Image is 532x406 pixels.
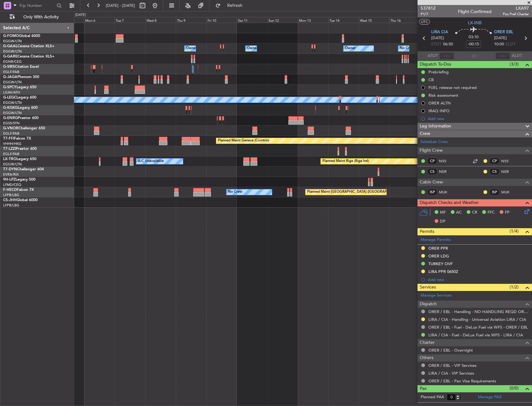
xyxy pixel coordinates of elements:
a: G-SPCYLegacy 650 [3,85,36,89]
a: Manage PAX [478,394,502,400]
span: ALDT [512,53,522,59]
div: Thu 16 [389,17,420,23]
button: Only With Activity [7,12,68,22]
a: EGNR/CEG [3,59,22,64]
a: EGGW/LTN [3,111,22,115]
a: Manage Permits [421,237,451,243]
a: Manage Services [421,293,452,299]
span: G-GARE [3,55,17,58]
div: ISP [489,189,500,196]
div: Planned Maint Riga (Riga Intl) [322,157,369,166]
a: LIRA / CIA - Fuel - DeLux Fuel via WFS - LIRA / CIA [428,332,523,338]
div: No Crew [228,187,242,197]
a: EGGW/LTN [3,80,22,85]
span: Pos Pref Charter [503,12,529,17]
span: (0/0) [510,385,519,391]
a: F-HECDFalcon 7X [3,188,34,192]
span: [DATE] - [DATE] [106,3,135,8]
div: Wed 15 [359,17,389,23]
input: Trip Number [19,1,55,10]
a: LFMD/CEQ [3,182,21,187]
span: MF [440,210,446,216]
a: G-KGKGLegacy 600 [3,106,38,110]
a: ORER / EBL - Pax Visa Requirements [428,378,496,384]
span: Refresh [222,3,248,8]
a: EGGW/LTN [3,162,22,167]
div: ISP [427,189,437,196]
a: G-FOMOGlobal 6000 [3,34,40,38]
label: Planned PAX [421,394,444,400]
a: T7-LZZIPraetor 600 [3,147,37,151]
span: LIRA CIA [431,29,448,35]
div: ORER LDG [428,253,449,259]
div: FUEL release not required [428,85,477,90]
a: T7-FFIFalcon 7X [3,137,31,141]
span: T7-DYN [3,168,17,171]
a: G-VNORChallenger 650 [3,127,45,130]
span: G-SPCY [3,85,16,89]
div: Owner [345,44,356,53]
a: ORER / EBL - Overnight [428,348,473,353]
span: Cabin Crew [420,179,443,186]
span: (3/3) [510,61,519,67]
a: NSS [439,158,453,164]
span: G-KGKG [3,106,18,110]
span: (1/2) [510,284,519,290]
div: ORER ALTN [428,100,450,106]
span: Services [420,284,436,291]
a: EGGW/LTN [3,39,22,44]
a: EGLF/FAB [3,131,19,136]
a: EGGW/LTN [3,100,22,105]
div: Mon 13 [298,17,328,23]
a: EGLF/FAB [3,70,19,74]
div: Flight Confirmed [458,8,492,15]
a: ORER / EBL - Fuel - DeLux Fuel via WFS - ORER / EBL [428,325,528,330]
span: Crew [420,130,430,137]
span: [DATE] [494,35,507,41]
a: EGSS/STN [3,121,20,126]
span: Charter [420,339,435,346]
a: MUK [439,189,453,195]
div: No Crew [400,44,414,53]
a: 9H-LPZLegacy 500 [3,178,35,182]
div: IRAQ INFO [428,108,450,113]
div: CP [489,158,500,164]
span: ATOT [427,53,438,59]
span: T7-FFI [3,137,14,141]
span: ETOT [431,41,441,48]
a: G-GARECessna Citation XLS+ [3,55,54,58]
span: ORER EBL [494,29,513,35]
span: 9H-LPZ [3,178,16,182]
a: EGLF/FAB [3,152,19,156]
span: ELDT [506,41,516,48]
span: Only With Activity [16,15,66,19]
div: Sat 11 [237,17,267,23]
span: (1/4) [510,228,519,234]
span: Flight Crew [420,147,443,154]
span: G-FOMO [3,34,19,38]
div: Thu 9 [176,17,206,23]
span: FP [505,210,510,216]
a: VHHH/HKG [3,141,21,146]
div: Tue 7 [114,17,145,23]
div: A/C Unavailable [138,157,164,166]
button: UTC [419,19,430,25]
a: LFPB/LBG [3,193,19,197]
div: Owner [186,44,197,53]
span: LX-TRO [3,157,16,161]
div: Planned Maint Geneva (Cointrin) [218,136,269,145]
span: Pax [420,385,427,392]
span: Dispatch To-Dos [420,61,451,68]
div: Owner [247,44,258,53]
div: LIRA PPR 0650Z [428,269,458,274]
div: Sun 12 [267,17,298,23]
span: 03:10 [469,34,478,40]
a: G-ENRGPraetor 600 [3,116,39,120]
div: Fri 10 [206,17,237,23]
div: CB [428,77,434,82]
span: LXA97 [503,5,529,12]
span: G-SIRS [3,65,15,69]
div: ORER PPR [428,246,448,251]
a: NER [439,169,453,174]
div: CS [489,168,500,175]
